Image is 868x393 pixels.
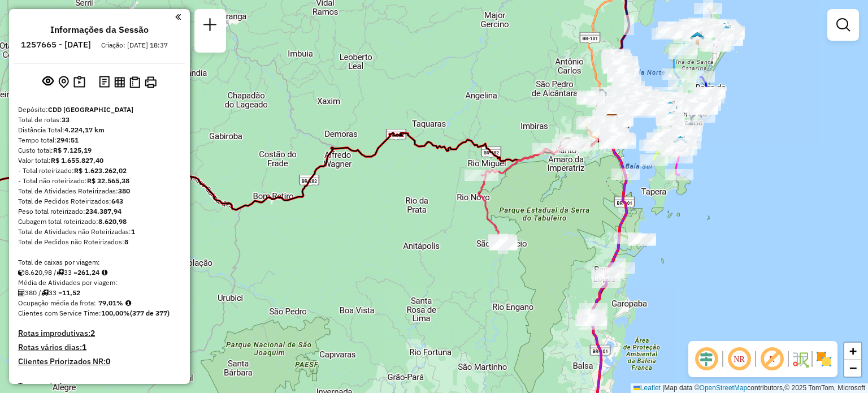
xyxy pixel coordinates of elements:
img: CDD Florianópolis [605,114,619,128]
div: Distância Total: [18,125,181,135]
h4: Informações da Sessão [50,24,149,35]
div: - Total não roteirizado: [18,176,181,186]
button: Centralizar mapa no depósito ou ponto de apoio [56,74,71,91]
strong: 261,24 [77,268,99,277]
div: Depósito: [18,105,181,115]
span: Ocultar deslocamento [693,346,720,373]
strong: 2 [90,328,95,338]
h4: Rotas improdutivas: [18,329,181,338]
span: Ocupação média da frota: [18,299,96,307]
img: Ilha Centro [663,101,678,115]
div: Cubagem total roteirizado: [18,217,181,227]
span: Exibir rótulo [758,346,785,373]
em: Média calculada utilizando a maior ocupação (%Peso ou %Cubagem) de cada rota da sessão. Rotas cro... [125,300,131,306]
img: FAD - Pirajubae [663,111,678,126]
span: Ocultar NR [726,346,753,373]
strong: 8.620,98 [98,217,127,226]
strong: 234.387,94 [85,207,121,215]
strong: 100,00% [101,309,130,317]
div: Criação: [DATE] 18:37 [97,40,172,50]
button: Logs desbloquear sessão [97,74,112,91]
strong: R$ 32.565,38 [87,176,129,185]
div: Valor total: [18,156,181,166]
button: Painel de Sugestão [71,74,88,91]
div: Média de Atividades por viagem: [18,278,181,288]
strong: 0 [106,356,110,366]
i: Total de Atividades [18,290,25,296]
i: Total de rotas [41,290,49,296]
a: OpenStreetMap [700,384,748,392]
i: Cubagem total roteirizado [18,269,25,276]
a: Leaflet [633,384,661,392]
strong: 4.224,17 km [64,126,105,134]
strong: 33 [62,115,70,124]
strong: 380 [118,187,130,195]
h4: Rotas vários dias: [18,343,181,352]
div: Total de rotas: [18,115,181,125]
strong: 8 [124,237,128,246]
img: Fluxo de ruas [791,350,809,368]
button: Visualizar Romaneio [127,74,142,90]
button: Exibir sessão original [40,73,56,91]
strong: R$ 1.623.262,02 [74,166,127,175]
div: Total de Atividades não Roteirizadas: [18,227,181,237]
img: 712 UDC Full Palhoça [605,114,620,129]
div: Total de Pedidos não Roteirizados: [18,237,181,247]
strong: (377 de 377) [130,309,170,317]
i: Total de rotas [57,269,64,276]
button: Visualizar relatório de Roteirização [112,74,127,89]
a: Zoom out [844,360,861,377]
img: Exibir/Ocultar setores [815,350,833,368]
a: Nova sessão e pesquisa [199,14,222,39]
div: 380 / 33 = [18,288,181,298]
div: 8.620,98 / 33 = [18,267,181,278]
a: Zoom in [844,343,861,360]
img: 2311 - Warecloud Vargem do Bom Jesus [719,25,734,40]
strong: CDD [GEOGRAPHIC_DATA] [48,105,133,114]
div: Peso total roteirizado: [18,206,181,217]
span: Clientes com Service Time: [18,309,101,317]
strong: 294:51 [57,136,79,144]
h6: 1257665 - [DATE] [21,40,91,50]
h4: Clientes Priorizados NR: [18,357,181,366]
strong: 1 [131,227,135,236]
span: + [849,344,857,358]
img: FAD - Vargem Grande [690,31,705,46]
strong: R$ 7.125,19 [53,146,92,154]
a: Clique aqui para minimizar o painel [175,10,181,23]
i: Meta Caixas/viagem: 172,72 Diferença: 88,52 [102,269,107,276]
div: Tempo total: [18,135,181,145]
button: Imprimir Rotas [142,74,159,90]
span: − [849,361,857,375]
h4: Transportadoras [18,381,181,391]
strong: 643 [111,197,123,205]
strong: R$ 1.655.827,40 [51,156,103,165]
div: Total de Atividades Roteirizadas: [18,186,181,196]
strong: 11,52 [62,288,80,297]
div: Custo total: [18,145,181,156]
strong: 1 [82,342,86,352]
span: | [662,384,664,392]
div: - Total roteirizado: [18,166,181,176]
img: 2368 - Warecloud Autódromo [673,135,688,150]
img: PA Ilha [717,22,732,37]
div: Total de Pedidos Roteirizados: [18,196,181,206]
div: Map data © contributors,© 2025 TomTom, Microsoft [631,383,868,393]
a: Exibir filtros [832,14,854,36]
div: Total de caixas por viagem: [18,257,181,267]
strong: 79,01% [98,299,123,307]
